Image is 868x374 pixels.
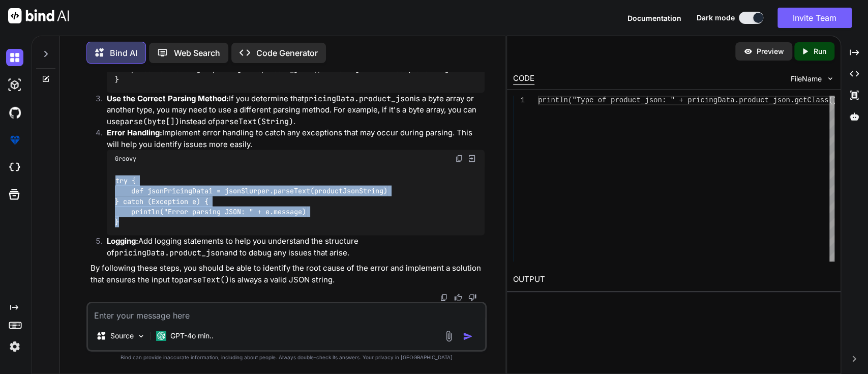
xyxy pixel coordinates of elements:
img: settings [6,338,23,355]
img: Open in Browser [467,154,476,163]
strong: Use the Correct Parsing Method: [107,94,229,103]
p: GPT-4o min.. [170,331,214,341]
img: copy [455,155,463,163]
p: Bind can provide inaccurate information, including about people. Always double-check its answers.... [86,354,487,361]
img: dislike [468,294,476,302]
img: chevron down [826,74,834,83]
span: Dark mode [697,13,735,23]
code: def productJsonString if (pricingData.product_json instanceof List) { productJsonString = new gro... [115,2,473,84]
code: pricingData.product_json [304,94,414,104]
img: copy [440,294,448,302]
p: Preview [757,46,784,56]
div: CODE [513,73,534,85]
h2: OUTPUT [507,268,841,292]
button: Documentation [627,13,681,23]
span: FileName [791,74,822,84]
strong: Logging: [107,236,138,246]
span: product_json.getClass()) [739,96,842,104]
img: preview [743,47,753,56]
span: Documentation [627,14,681,22]
code: pricingData.product_json [114,248,224,258]
code: parse(byte[]) [120,117,179,127]
strong: Error Handling: [107,128,162,137]
img: Bind AI [8,8,69,23]
p: Bind AI [110,47,137,59]
p: Run [814,46,826,56]
p: Add logging statements to help you understand the structure of and to debug any issues that arise. [107,236,485,258]
span: Groovy [115,155,136,163]
p: Source [110,331,134,341]
img: premium [6,131,23,149]
p: Code Generator [256,47,318,59]
div: 1 [513,96,525,105]
p: If you determine that is a byte array or another type, you may need to use a different parsing me... [107,93,485,128]
img: icon [463,331,473,341]
code: parseText(String) [216,117,293,127]
img: like [454,294,462,302]
img: attachment [443,330,455,342]
span: println("Type of product_json: " + pricingData. [538,96,739,104]
p: By following these steps, you should be able to identify the root cause of the error and implemen... [91,263,485,285]
img: darkAi-studio [6,76,23,94]
button: Invite Team [777,8,852,28]
img: Pick Models [137,332,145,340]
code: parseText() [179,275,229,285]
p: Implement error handling to catch any exceptions that may occur during parsing. This will help yo... [107,127,485,150]
img: cloudideIcon [6,159,23,176]
img: githubDark [6,104,23,121]
img: darkChat [6,49,23,66]
img: GPT-4o mini [156,331,166,341]
code: try { def jsonPricingData1 = jsonSlurper.parseText(productJsonString) } catch (Exception e) { pri... [115,176,387,227]
p: Web Search [174,47,220,59]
